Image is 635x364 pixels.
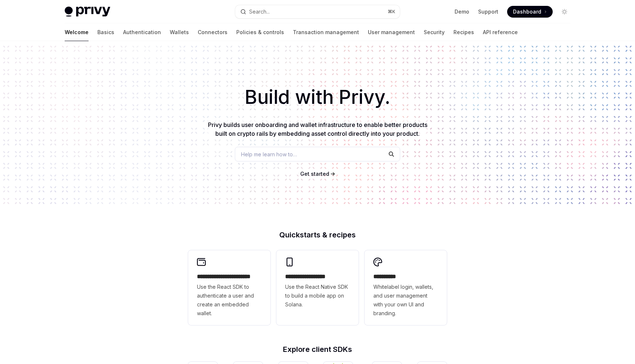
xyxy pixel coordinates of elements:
h1: Build with Privy. [12,83,623,112]
a: Transaction management [293,23,359,41]
a: API reference [483,23,518,41]
a: Demo [455,8,469,15]
span: Dashboard [513,8,541,15]
span: Use the React SDK to authenticate a user and create an embedded wallet. [197,283,262,318]
a: Support [478,8,498,15]
a: **** **** **** ***Use the React Native SDK to build a mobile app on Solana. [276,250,359,325]
h2: Quickstarts & recipes [188,231,447,239]
a: Policies & controls [236,23,284,41]
a: Get started [300,170,329,178]
a: Security [424,23,445,41]
span: Privy builds user onboarding and wallet infrastructure to enable better products built on crypto ... [208,121,427,137]
button: Toggle dark mode [559,6,570,18]
button: Open search [235,5,400,18]
a: **** *****Whitelabel login, wallets, and user management with your own UI and branding. [365,250,447,325]
h2: Explore client SDKs [188,346,447,353]
a: Recipes [453,23,474,41]
a: Welcome [65,23,89,41]
span: Help me learn how to… [241,150,297,158]
a: Connectors [198,23,227,41]
img: light logo [65,7,110,17]
span: Get started [300,171,329,177]
span: ⌘ K [388,9,395,15]
a: Basics [97,23,114,41]
a: Authentication [123,23,161,41]
a: Wallets [170,23,189,41]
a: Dashboard [507,6,553,18]
div: Search... [249,7,270,16]
span: Use the React Native SDK to build a mobile app on Solana. [285,283,350,309]
a: User management [368,23,415,41]
span: Whitelabel login, wallets, and user management with your own UI and branding. [373,283,438,318]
